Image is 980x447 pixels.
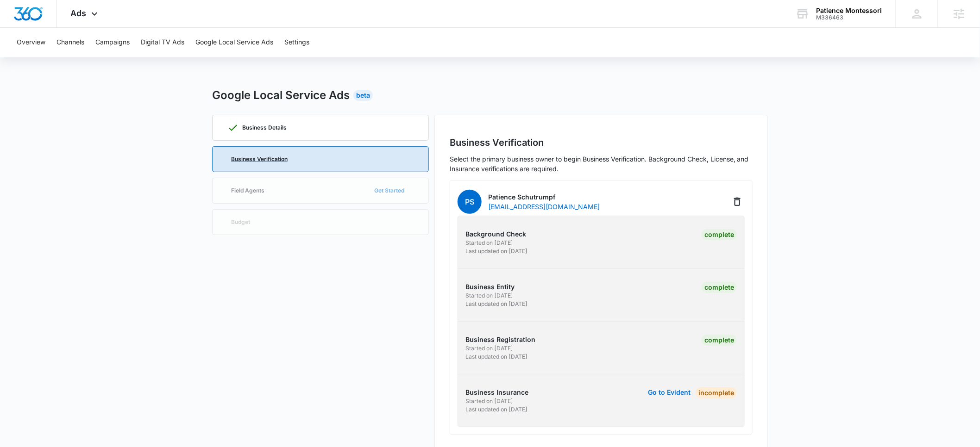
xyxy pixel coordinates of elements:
[648,389,691,396] button: Go to Evident
[242,125,287,130] p: Business Details
[195,28,273,57] button: Google Local Service Ads
[696,387,737,398] div: Incomplete
[353,90,373,101] div: Beta
[465,344,598,353] p: Started on [DATE]
[465,335,598,344] p: Business Registration
[702,229,737,240] div: Complete
[465,300,598,308] p: Last updated on [DATE]
[57,28,84,57] button: Channels
[488,192,600,202] p: Patience Schutrumpf
[95,28,130,57] button: Campaigns
[817,7,882,14] div: account name
[465,387,598,397] p: Business Insurance
[450,154,753,174] p: Select the primary business owner to begin Business Verification. Background Check, License, and ...
[212,115,429,141] a: Business Details
[465,239,598,247] p: Started on [DATE]
[231,156,288,162] p: Business Verification
[465,405,598,414] p: Last updated on [DATE]
[817,14,882,21] div: account id
[212,87,350,104] h2: Google Local Service Ads
[458,190,482,214] span: PS
[465,229,598,239] p: Background Check
[450,136,753,149] h2: Business Verification
[284,28,309,57] button: Settings
[465,397,598,405] p: Started on [DATE]
[212,146,429,172] a: Business Verification
[465,282,598,292] p: Business Entity
[17,28,45,57] button: Overview
[702,282,737,293] div: Complete
[71,8,87,18] span: Ads
[488,202,600,211] p: [EMAIL_ADDRESS][DOMAIN_NAME]
[702,335,737,346] div: Complete
[730,194,745,209] button: Delete
[465,353,598,361] p: Last updated on [DATE]
[465,292,598,300] p: Started on [DATE]
[465,247,598,255] p: Last updated on [DATE]
[141,28,184,57] button: Digital TV Ads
